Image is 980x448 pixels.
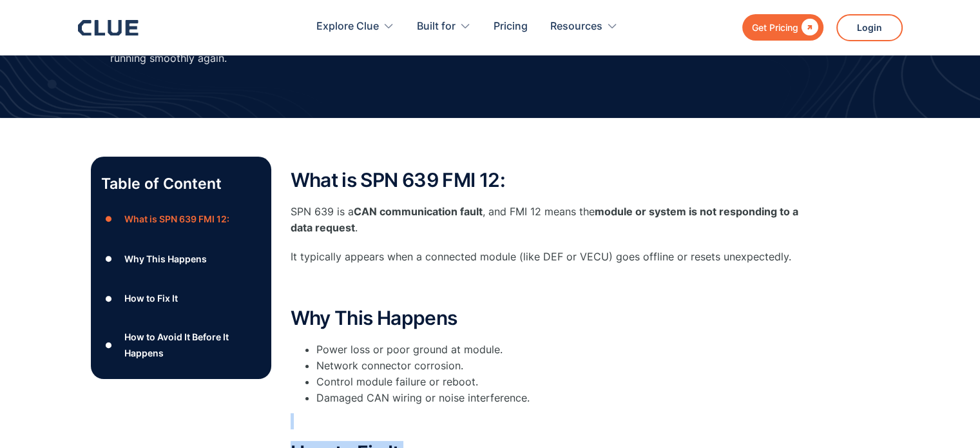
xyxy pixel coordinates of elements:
div: What is SPN 639 FMI 12: [124,211,229,227]
h2: What is SPN 639 FMI 12: [291,170,806,191]
li: Damaged CAN wiring or noise interference. [316,390,806,406]
li: Control module failure or reboot. [316,374,806,390]
div: Why This Happens [124,251,206,267]
h2: Why This Happens [291,307,806,329]
a: Pricing [494,6,528,47]
div: Resources [550,6,618,47]
div: ● [101,335,117,355]
p: ‍ [291,413,806,429]
p: It typically appears when a connected module (like DEF or VECU) goes offline or resets unexpectedly. [291,249,806,265]
div: ● [101,289,117,308]
div: Explore Clue [316,6,379,47]
div: ● [101,249,117,269]
div: Explore Clue [316,6,394,47]
div: Built for [417,6,456,47]
div: Resources [550,6,602,47]
div:  [798,19,818,35]
a: Get Pricing [742,14,823,41]
p: Table of Content [101,173,261,194]
a: ●Why This Happens [101,249,261,269]
li: Power loss or poor ground at module. [316,342,806,358]
li: Network connector corrosion. [316,358,806,374]
div: ● [101,209,117,229]
div: How to Fix It [124,290,177,306]
div: Built for [417,6,471,47]
div: How to Avoid It Before It Happens [124,329,260,361]
strong: CAN communication fault [354,205,483,218]
p: SPN 639 is a , and FMI 12 means the . [291,204,806,236]
a: ●How to Avoid It Before It Happens [101,329,261,361]
a: ●What is SPN 639 FMI 12: [101,209,261,229]
a: Login [836,14,903,41]
a: ●How to Fix It [101,289,261,308]
p: ‍ [291,278,806,295]
div: Get Pricing [752,19,798,35]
